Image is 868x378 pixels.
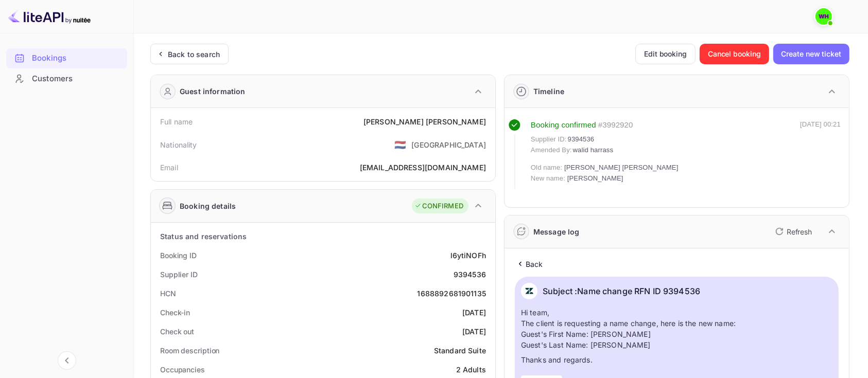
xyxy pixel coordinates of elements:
span: United States [394,135,406,154]
div: Supplier ID [160,269,198,280]
div: [DATE] 00:21 [800,119,841,189]
div: Timeline [533,86,564,97]
div: Check-in [160,307,190,318]
div: Check out [160,326,194,337]
div: Room description [160,345,219,356]
div: Guest information [180,86,246,97]
div: [EMAIL_ADDRESS][DOMAIN_NAME] [360,162,486,173]
div: 9394536 [454,269,486,280]
div: [DATE] [462,326,486,337]
a: Customers [6,69,127,88]
div: [DATE] [462,307,486,318]
img: walid harrass [815,8,832,25]
span: 9394536 [568,134,595,145]
div: Bookings [32,52,122,64]
div: Status and reservations [160,231,247,242]
div: Occupancies [160,364,205,375]
div: Nationality [160,139,197,150]
p: Hi team, The client is requesting a name change, here is the new name: Guest's First Name: [PERSO... [521,307,832,350]
p: Thanks and regards. [521,354,832,365]
button: Collapse navigation [58,351,76,370]
span: [PERSON_NAME] [PERSON_NAME] [564,164,679,171]
button: Create new ticket [773,44,849,64]
p: Subject : Name change RFN ID 9394536 [543,283,700,299]
a: Bookings [6,48,127,67]
button: Cancel booking [700,44,769,64]
span: New name : [531,174,567,182]
span: Amended By: [531,145,572,155]
div: Booking details [180,201,236,211]
img: LiteAPI logo [8,8,91,25]
div: Customers [32,73,122,85]
div: Customers [6,69,127,89]
p: Refresh [787,226,812,237]
div: 2 Adults [456,364,486,375]
div: CONFIRMED [414,201,463,211]
span: [PERSON_NAME] [567,174,623,182]
div: Booking ID [160,250,197,261]
div: Full name [160,116,193,127]
span: Supplier ID: [531,134,567,145]
div: l6ytiNOFh [450,250,486,261]
div: Email [160,162,178,173]
span: Old name : [531,164,564,171]
div: HCN [160,288,176,299]
div: Bookings [6,48,127,68]
div: Booking confirmed [531,119,596,131]
button: Edit booking [635,44,696,64]
div: Standard Suite [434,345,486,356]
div: Message log [533,226,580,237]
div: [GEOGRAPHIC_DATA] [411,139,486,150]
img: AwvSTEc2VUhQAAAAAElFTkSuQmCC [521,283,537,299]
p: Back [526,259,543,269]
span: walid harrass [573,145,614,155]
div: Back to search [168,49,220,60]
button: Refresh [769,223,816,240]
div: 1688892681901135 [418,288,486,299]
div: # 3992920 [598,119,633,131]
div: [PERSON_NAME] [PERSON_NAME] [363,116,486,127]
